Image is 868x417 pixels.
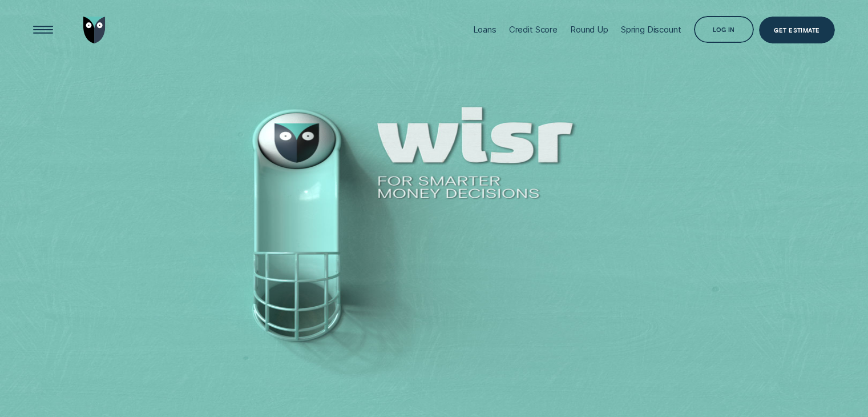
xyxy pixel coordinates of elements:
[759,17,835,44] a: Get Estimate
[694,16,754,43] button: Log in
[83,17,106,44] img: Wisr
[509,25,558,35] div: Credit Score
[570,25,608,35] div: Round Up
[30,17,57,44] button: Open Menu
[621,25,681,35] div: Spring Discount
[473,25,496,35] div: Loans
